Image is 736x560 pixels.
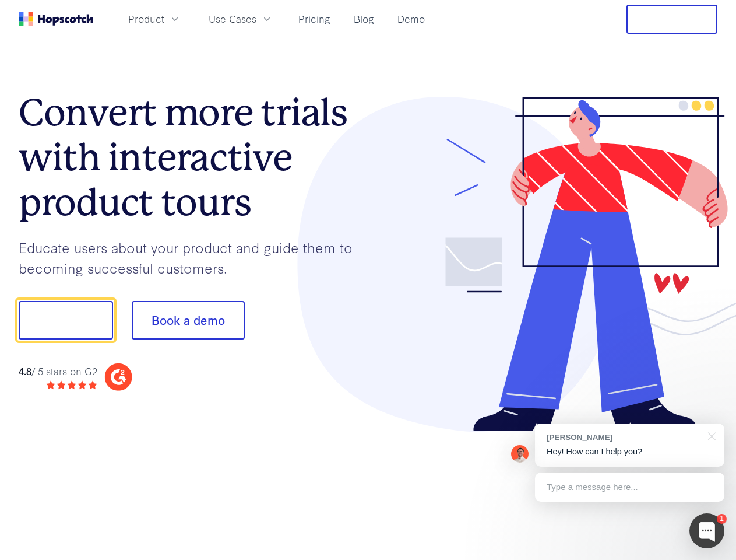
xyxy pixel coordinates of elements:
strong: 4.8 [19,364,31,377]
button: Product [121,9,188,29]
button: Show me! [19,301,113,339]
div: 1 [717,514,727,524]
a: Pricing [294,9,335,29]
button: Free Trial [626,5,717,34]
h1: Convert more trials with interactive product tours [19,90,368,225]
button: Book a demo [132,301,245,339]
span: Product [128,12,164,26]
span: Use Cases [209,12,256,26]
p: Hey! How can I help you? [547,446,713,458]
p: Educate users about your product and guide them to becoming successful customers. [19,237,368,278]
div: [PERSON_NAME] [547,432,701,443]
div: / 5 stars on G2 [19,364,97,379]
a: Home [19,12,93,26]
img: Mark Spera [511,445,529,463]
button: Use Cases [202,9,280,29]
div: Type a message here... [535,473,724,502]
a: Demo [393,9,429,29]
a: Blog [349,9,379,29]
